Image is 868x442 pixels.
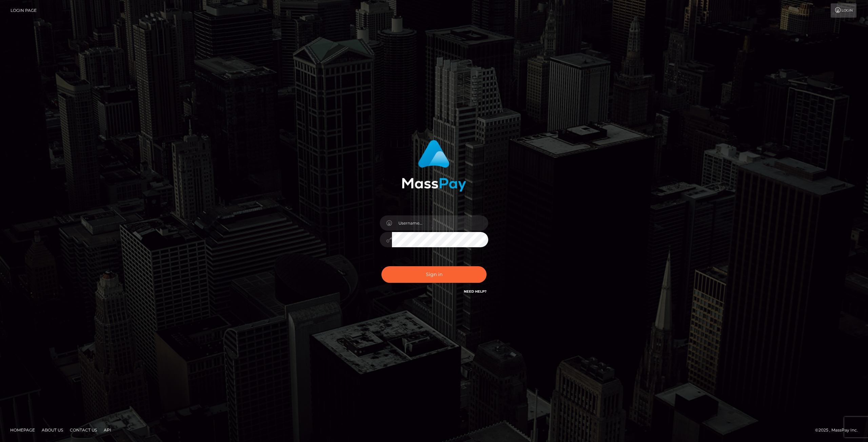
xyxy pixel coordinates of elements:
[39,425,66,435] a: About Us
[392,215,488,231] input: Username...
[11,3,37,18] a: Login Page
[831,3,856,18] a: Login
[402,140,466,192] img: MassPay Login
[815,426,863,434] div: © 2025 , MassPay Inc.
[67,425,100,435] a: Contact Us
[101,425,114,435] a: API
[464,289,487,294] a: Need Help?
[7,425,38,435] a: Homepage
[381,266,487,283] button: Sign in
